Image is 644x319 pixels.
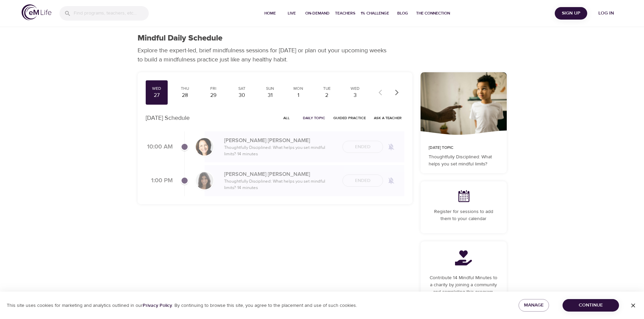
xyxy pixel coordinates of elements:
span: All [279,115,295,121]
button: Manage [519,299,549,312]
div: Fri [205,86,222,91]
p: [PERSON_NAME] [PERSON_NAME] [224,170,337,178]
p: Explore the expert-led, brief mindfulness sessions for [DATE] or plan out your upcoming weeks to ... [138,46,391,64]
span: The Connection [416,10,450,17]
p: 10:00 AM [146,142,173,152]
p: Contribute 14 Mindful Minutes to a charity by joining a community and completing this program. [429,274,499,296]
p: [DATE] Schedule [146,113,190,123]
div: 29 [205,91,222,99]
p: 1:00 PM [146,176,173,185]
div: 3 [347,91,364,99]
div: Wed [347,86,364,91]
div: 2 [318,91,335,99]
span: Sign Up [557,9,585,18]
div: Wed [148,86,165,91]
p: Thoughtfully Disciplined: What helps you set mindful limits? · 14 minutes [224,144,337,158]
span: Ask a Teacher [374,115,402,121]
h1: Mindful Daily Schedule [138,33,222,43]
span: Blog [395,10,411,17]
img: logo [22,4,51,20]
span: Teachers [335,10,355,17]
span: Log in [593,9,620,18]
div: Sat [233,86,250,91]
span: Daily Topic [303,115,325,121]
div: Mon [290,86,307,91]
div: 27 [148,91,165,99]
button: Log in [590,7,622,20]
p: [DATE] Topic [429,145,499,151]
span: Continue [568,301,614,310]
div: 31 [262,91,279,99]
button: Sign Up [555,7,587,20]
div: Sun [262,86,279,91]
p: Register for sessions to add them to your calendar [429,208,499,222]
span: On-Demand [305,10,330,17]
p: Thoughtfully Disciplined: What helps you set mindful limits? · 14 minutes [224,178,337,191]
span: Manage [524,301,544,310]
button: Guided Practice [331,113,368,123]
button: Daily Topic [300,113,328,123]
span: 1% Challenge [361,10,389,17]
span: Remind me when a class goes live every Wednesday at 1:00 PM [383,172,399,189]
div: 28 [176,91,193,99]
span: Live [284,10,300,17]
div: 1 [290,91,307,99]
a: Privacy Policy [143,302,172,309]
button: Ask a Teacher [371,113,404,123]
div: Tue [318,86,335,91]
button: Continue [563,299,619,312]
div: Thu [176,86,193,91]
span: Guided Practice [333,115,366,121]
input: Find programs, teachers, etc... [74,6,149,21]
p: Thoughtfully Disciplined: What helps you set mindful limits? [429,154,499,168]
span: Home [262,10,278,17]
button: All [276,113,297,123]
p: [PERSON_NAME] [PERSON_NAME] [224,136,337,144]
img: Lara_Sragow-min.jpg [196,172,213,189]
div: 30 [233,91,250,99]
span: Remind me when a class goes live every Wednesday at 10:00 AM [383,139,399,155]
img: Laurie_Weisman-min.jpg [196,138,213,156]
